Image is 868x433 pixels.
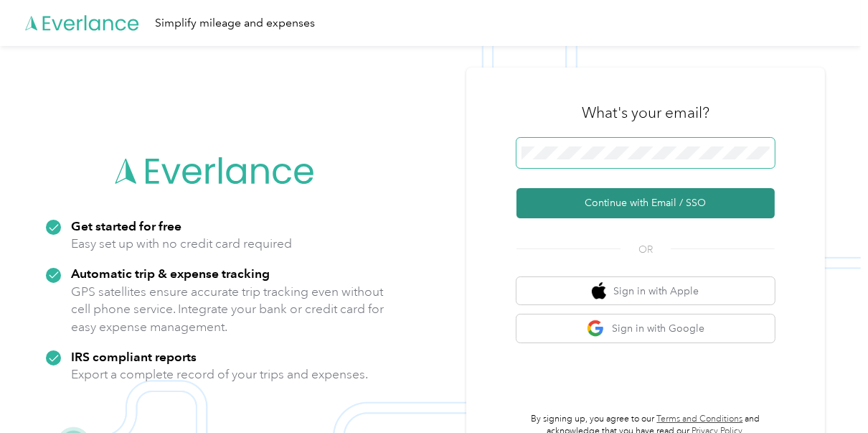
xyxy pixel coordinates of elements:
strong: Get started for free [71,218,181,233]
img: apple logo [592,282,606,300]
div: Simplify mileage and expenses [155,14,315,32]
img: google logo [587,320,605,337]
p: GPS satellites ensure accurate trip tracking even without cell phone service. Integrate your bank... [71,283,385,336]
a: Terms and Conditions [657,414,743,424]
p: Easy set up with no credit card required [71,235,292,253]
strong: IRS compliant reports [71,349,197,364]
span: OR [621,242,671,257]
strong: Automatic trip & expense tracking [71,266,270,281]
button: Continue with Email / SSO [516,188,775,218]
p: Export a complete record of your trips and expenses. [71,366,368,383]
button: apple logoSign in with Apple [516,277,775,305]
h3: What's your email? [582,103,709,123]
button: google logoSign in with Google [516,315,775,343]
